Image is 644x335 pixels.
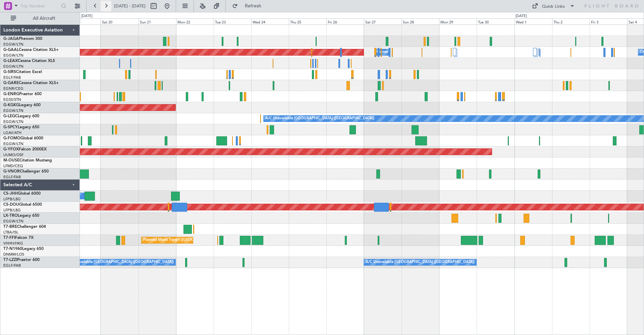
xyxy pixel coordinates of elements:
a: G-KGKGLegacy 600 [3,103,41,107]
span: G-LEGC [3,114,18,118]
a: LGAV/ATH [3,130,21,135]
a: T7-BREChallenger 604 [3,225,46,229]
span: T7-BRE [3,225,17,229]
span: G-GARE [3,81,19,85]
span: CS-DOU [3,203,19,207]
div: A/C Unavailable [GEOGRAPHIC_DATA] ([GEOGRAPHIC_DATA]) [366,257,475,267]
a: EGGW/LTN [3,141,23,146]
a: G-SPCYLegacy 650 [3,125,39,129]
span: G-GAAL [3,48,19,52]
a: G-YFOXFalcon 2000EX [3,147,47,151]
div: Sat 27 [364,18,401,24]
div: Sun 21 [139,18,176,24]
a: DNMM/LOS [3,252,24,257]
span: G-SIRS [3,70,16,74]
span: G-JAGA [3,37,19,41]
span: T7-FFI [3,236,15,240]
div: Fri 19 [63,18,101,24]
span: CS-JHH [3,192,18,196]
div: Quick Links [542,3,565,10]
span: T7-N1960 [3,247,22,251]
input: Trip Number [20,1,59,11]
a: G-ENRGPraetor 600 [3,92,42,96]
a: LFPB/LBG [3,197,21,202]
button: Quick Links [529,1,578,11]
div: Sat 20 [101,18,138,24]
a: EGNR/CEG [3,86,23,91]
a: EGGW/LTN [3,42,23,47]
a: G-JAGAPhenom 300 [3,37,42,41]
span: G-LEAX [3,59,18,63]
div: Mon 22 [176,18,214,24]
div: Fri 3 [590,18,627,24]
a: EGGW/LTN [3,53,23,58]
a: G-SIRSCitation Excel [3,70,42,74]
div: Tue 23 [214,18,251,24]
a: LX-TROLegacy 650 [3,214,39,218]
div: Thu 2 [552,18,590,24]
a: EGGW/LTN [3,108,23,113]
span: G-KGKG [3,103,19,107]
span: [DATE] - [DATE] [114,3,146,9]
a: G-LEGCLegacy 600 [3,114,39,118]
a: M-OUSECitation Mustang [3,158,52,162]
a: UUMO/OSF [3,152,23,157]
a: T7-LZZIPraetor 600 [3,258,40,262]
div: A/C Unavailable [GEOGRAPHIC_DATA] ([GEOGRAPHIC_DATA]) [265,114,374,124]
a: G-FOMOGlobal 6000 [3,136,43,140]
div: [DATE] [516,13,527,19]
a: G-GARECessna Citation XLS+ [3,81,59,85]
button: Refresh [229,1,269,11]
span: G-ENRG [3,92,19,96]
a: EGLF/FAB [3,263,21,268]
a: EGSS/STN [3,97,21,102]
a: EGLF/FAB [3,75,21,80]
div: Wed 1 [515,18,552,24]
span: G-YFOX [3,147,19,151]
div: Owner [377,47,388,57]
div: Tue 30 [477,18,514,24]
a: T7-FFIFalcon 7X [3,236,34,240]
div: Mon 29 [439,18,477,24]
div: Sun 28 [401,18,439,24]
a: LFPB/LBG [3,208,21,213]
a: T7-N1960Legacy 650 [3,247,44,251]
div: Fri 26 [326,18,364,24]
a: CS-JHHGlobal 6000 [3,192,41,196]
a: LFMD/CEQ [3,163,23,169]
a: EGLF/FAB [3,175,21,180]
span: T7-LZZI [3,258,17,262]
span: G-VNOR [3,170,20,174]
a: EGGW/LTN [3,64,23,69]
a: CS-DOUGlobal 6500 [3,203,42,207]
a: VHHH/HKG [3,241,23,246]
div: Wed 24 [251,18,289,24]
a: EGGW/LTN [3,219,23,224]
a: EGGW/LTN [3,119,23,124]
div: [DATE] [81,13,93,19]
div: Thu 25 [289,18,326,24]
span: LX-TRO [3,214,18,218]
a: LTBA/ISL [3,230,18,235]
button: All Aircraft [7,13,73,24]
span: Refresh [239,4,267,8]
a: G-GAALCessna Citation XLS+ [3,48,59,52]
span: G-FOMO [3,136,20,140]
span: M-OUSE [3,158,19,162]
div: Planned Maint Tianjin ([GEOGRAPHIC_DATA]) [143,235,221,245]
span: All Aircraft [17,16,71,21]
div: A/C Unavailable [GEOGRAPHIC_DATA] ([GEOGRAPHIC_DATA]) [65,257,174,267]
a: G-LEAXCessna Citation XLS [3,59,55,63]
a: G-VNORChallenger 650 [3,170,49,174]
span: G-SPCY [3,125,18,129]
